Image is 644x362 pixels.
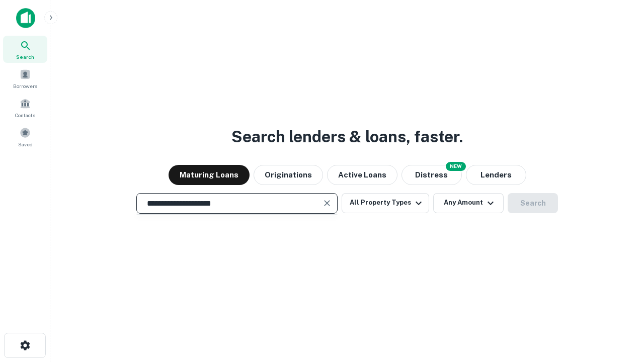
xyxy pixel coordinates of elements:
button: Clear [320,196,334,210]
span: Contacts [15,111,35,119]
button: All Property Types [342,193,429,213]
a: Borrowers [3,65,47,92]
a: Search [3,36,47,63]
button: Maturing Loans [169,165,250,185]
button: Search distressed loans with lien and other non-mortgage details. [401,165,462,185]
a: Contacts [3,94,47,121]
button: Any Amount [433,193,504,213]
button: Lenders [466,165,526,185]
a: Saved [3,123,47,150]
img: capitalize-icon.png [16,8,35,28]
button: Active Loans [327,165,397,185]
iframe: Chat Widget [594,282,644,330]
span: Search [16,53,34,61]
button: Originations [254,165,323,185]
span: Saved [18,140,33,148]
h3: Search lenders & loans, faster. [231,125,463,149]
div: NEW [446,162,466,171]
span: Borrowers [13,82,37,90]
